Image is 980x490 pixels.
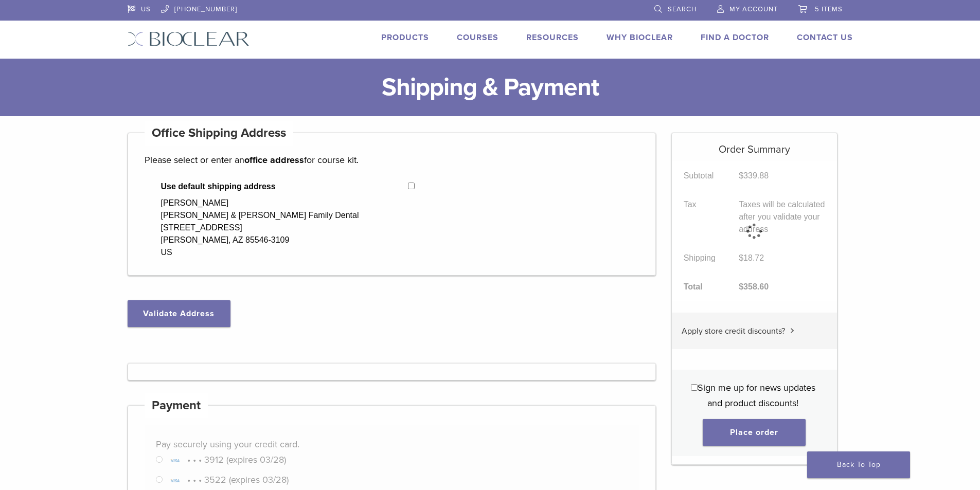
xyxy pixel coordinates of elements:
[145,152,639,168] p: Please select or enter an for course kit.
[607,32,673,43] a: Why Bioclear
[682,326,785,336] span: Apply store credit discounts?
[729,5,778,13] span: My Account
[244,154,304,166] strong: office address
[381,32,429,43] a: Products
[797,32,853,43] a: Contact Us
[672,133,837,156] h5: Order Summary
[790,328,794,333] img: caret.svg
[668,5,697,13] span: Search
[698,382,815,409] span: Sign me up for news updates and product discounts!
[128,300,230,327] button: Validate Address
[161,180,408,193] span: Use default shipping address
[526,32,579,43] a: Resources
[145,121,294,146] h4: Office Shipping Address
[128,31,250,46] img: Bioclear
[701,32,769,43] a: Find A Doctor
[145,393,208,418] h4: Payment
[815,5,843,13] span: 5 items
[457,32,498,43] a: Courses
[161,197,359,259] div: [PERSON_NAME] [PERSON_NAME] & [PERSON_NAME] Family Dental [STREET_ADDRESS] [PERSON_NAME], AZ 8554...
[691,384,698,391] input: Sign me up for news updates and product discounts!
[807,451,910,478] a: Back To Top
[703,419,806,446] button: Place order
